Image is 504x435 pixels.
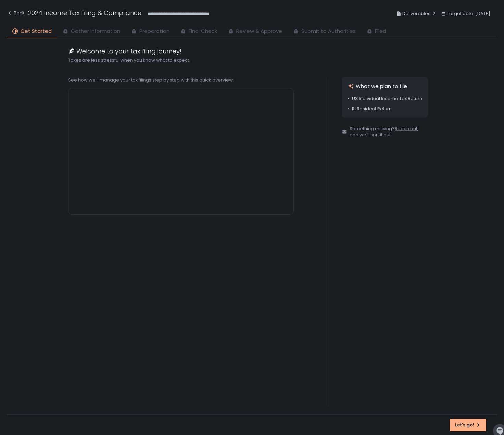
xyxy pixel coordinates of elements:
span: Review & Approve [236,27,282,35]
span: • [348,96,349,102]
button: Let's go! [450,419,486,431]
span: Final Check [189,27,217,35]
span: • [348,106,349,112]
span: Let's go! [455,422,474,428]
h1: 2024 Income Tax Filing & Compliance [28,8,141,17]
div: See how we'll manage your tax filings step by step with this quick overview: [68,77,294,83]
span: What we plan to file [356,83,407,90]
a: Reach out [395,125,417,132]
iframe: What we plan to file [68,88,294,215]
span: Submit to Authorities [301,27,356,35]
span: Something missing? , and we'll sort it out. [350,126,428,138]
span: Filed [375,27,386,35]
div: Back [7,9,25,17]
span: Target date: [DATE] [447,10,490,18]
span: RI Resident Return [352,106,392,112]
button: Back [7,8,25,20]
span: Deliverables: 2 [402,10,435,18]
span: Preparation [139,27,169,35]
span: Gather Information [71,27,120,35]
span: US Individual Income Tax Return [352,96,422,102]
span: Welcome to your tax filing journey! [76,47,181,56]
span: Get Started [21,27,52,35]
div: Taxes are less stressful when you know what to expect. [68,57,436,63]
